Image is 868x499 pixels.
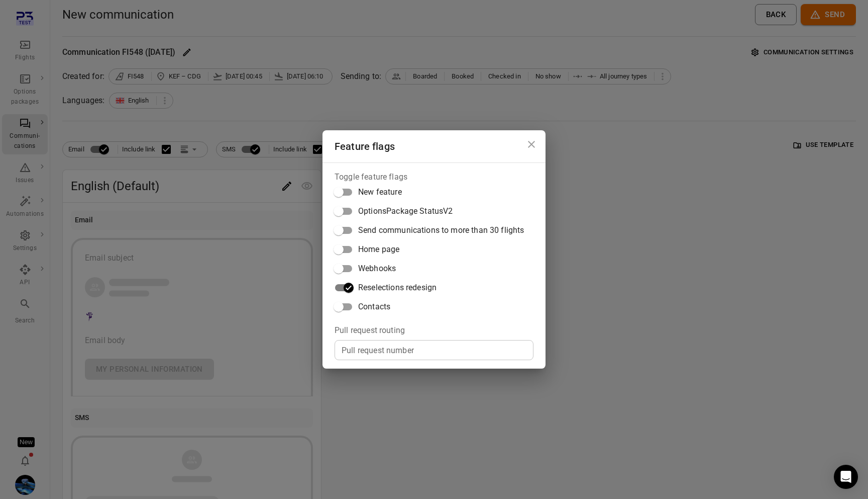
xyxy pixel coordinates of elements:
[335,324,405,336] legend: Pull request routing
[358,282,437,294] span: Reselections redesign
[358,205,453,217] span: OptionsPackage StatusV2
[358,263,396,275] span: Webhooks
[358,186,402,198] span: New feature
[322,130,546,162] h2: Feature flags
[358,224,524,236] span: Send communications to more than 30 flights
[358,301,390,313] span: Contacts
[834,465,858,489] div: Open Intercom Messenger
[358,243,399,256] span: Home page
[335,171,407,183] legend: Toggle feature flags
[521,134,541,154] button: Close dialog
